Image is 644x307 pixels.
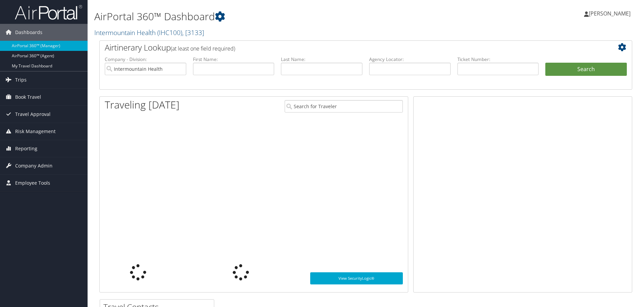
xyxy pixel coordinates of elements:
a: Intermountain Health [94,28,204,37]
h1: Traveling [DATE] [105,98,180,112]
h2: Airtinerary Lookup [105,42,582,53]
span: Company Admin [15,157,53,174]
label: Agency Locator: [369,56,451,63]
h1: AirPortal 360™ Dashboard [94,9,456,24]
label: Last Name: [281,56,362,63]
span: ( IHC100 ) [157,28,182,37]
span: Reporting [15,140,37,157]
span: Travel Approval [15,106,51,123]
input: Search for Traveler [285,100,403,113]
span: Dashboards [15,24,42,41]
label: Ticket Number: [457,56,539,63]
span: [PERSON_NAME] [589,10,631,17]
span: (at least one field required) [171,45,235,52]
label: Company - Division: [105,56,186,63]
button: Search [545,63,627,76]
label: First Name: [193,56,275,63]
span: Risk Management [15,123,56,140]
span: , [ 3133 ] [182,28,204,37]
span: Book Travel [15,89,41,105]
span: Trips [15,71,27,88]
a: View SecurityLogic® [310,272,403,284]
a: [PERSON_NAME] [584,3,637,24]
img: airportal-logo.png [15,4,82,20]
span: Employee Tools [15,175,50,191]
